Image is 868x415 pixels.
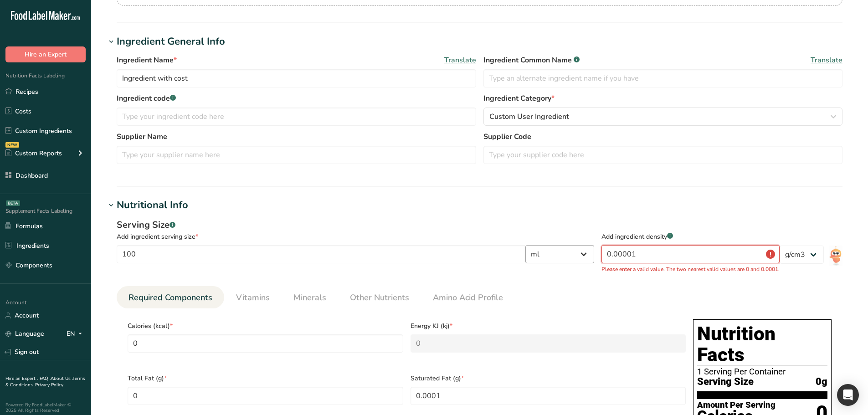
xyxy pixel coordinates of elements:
[697,401,776,410] div: Amount Per Serving
[829,246,842,266] img: ai-bot.1dcbe71.gif
[411,374,686,383] span: Saturated Fat (g)
[236,292,270,304] span: Vitamins
[433,292,503,304] span: Amino Acid Profile
[51,375,72,382] a: About Us .
[601,245,780,263] input: Type your density here
[5,375,38,382] a: Hire an Expert .
[117,55,177,66] span: Ingredient Name
[483,93,843,104] label: Ingredient Category
[117,34,225,49] div: Ingredient General Info
[816,376,827,388] span: 0g
[128,321,403,331] span: Calories (kcal)
[5,375,85,388] a: Terms & Conditions .
[117,146,476,164] input: Type your supplier name here
[117,93,476,104] label: Ingredient code
[5,46,86,62] button: Hire an Expert
[601,265,780,273] p: Please enter a valid value. The two nearest valid values are 0 and 0.0001.
[489,111,569,122] span: Custom User Ingredient
[128,292,212,304] span: Required Components
[697,323,827,365] h1: Nutrition Facts
[697,376,754,388] span: Serving Size
[811,55,842,66] span: Translate
[411,321,686,331] span: Energy KJ (kj)
[601,232,780,241] div: Add ingredient density
[444,55,476,66] span: Translate
[5,149,62,158] div: Custom Reports
[837,384,859,406] div: Open Intercom Messenger
[40,375,51,382] a: FAQ .
[117,198,188,213] div: Nutritional Info
[483,108,843,126] button: Custom User Ingredient
[117,108,476,126] input: Type your ingredient code here
[67,328,86,339] div: EN
[117,69,476,87] input: Type your ingredient name here
[483,69,843,87] input: Type an alternate ingredient name if you have
[35,382,63,388] a: Privacy Policy
[350,292,409,304] span: Other Nutrients
[128,374,403,383] span: Total Fat (g)
[117,232,594,241] div: Add ingredient serving size
[5,142,19,148] div: NEW
[117,245,525,263] input: Type your serving size here
[483,55,580,66] span: Ingredient Common Name
[483,131,843,142] label: Supplier Code
[697,367,827,376] div: 1 Serving Per Container
[483,146,843,164] input: Type your supplier code here
[5,326,44,342] a: Language
[5,402,86,413] div: Powered By FoodLabelMaker © 2025 All Rights Reserved
[117,131,476,142] label: Supplier Name
[117,218,594,232] div: Serving Size
[293,292,326,304] span: Minerals
[6,200,20,206] div: BETA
